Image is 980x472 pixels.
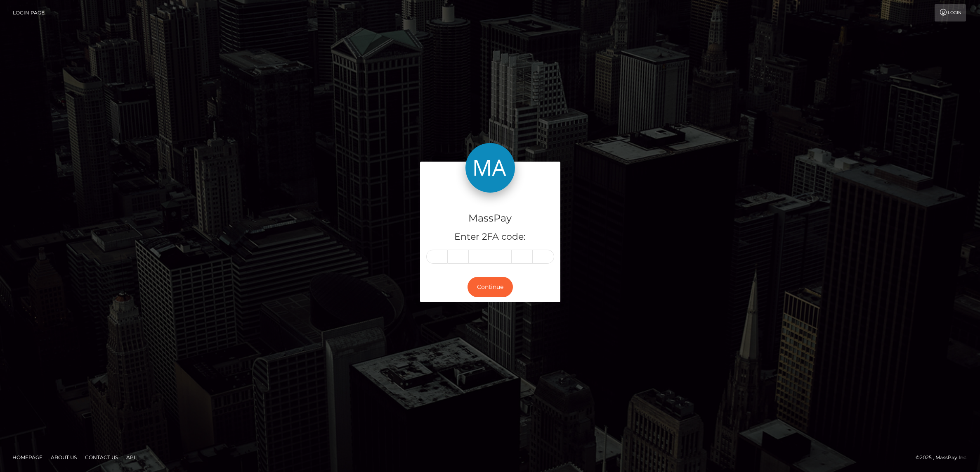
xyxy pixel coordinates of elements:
[123,451,139,464] a: API
[916,453,974,462] div: © 2025 , MassPay Inc.
[82,451,121,464] a: Contact Us
[426,231,554,243] h5: Enter 2FA code:
[9,451,46,464] a: Homepage
[465,143,515,193] img: MassPay
[426,211,554,226] h4: MassPay
[468,277,513,297] button: Continue
[47,451,80,464] a: About Us
[13,4,45,21] a: Login Page
[935,4,966,21] a: Login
